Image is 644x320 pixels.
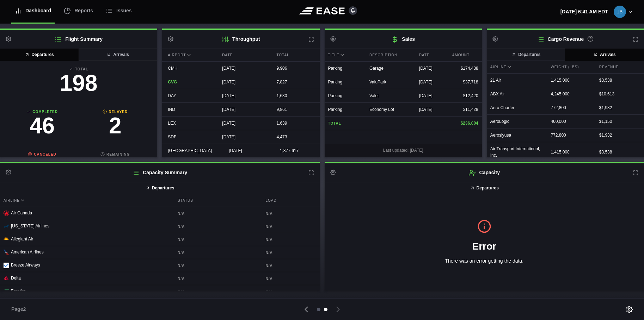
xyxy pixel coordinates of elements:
div: $37,718 [452,79,478,85]
div: Garage [369,65,412,71]
b: N/A [266,250,316,255]
button: Arrivals [565,49,644,61]
div: 7,827 [271,75,319,89]
div: $174,438 [452,65,478,71]
span: Delta [11,276,21,281]
b: Canceled [6,152,79,157]
div: Parking [328,65,362,71]
b: N/A [266,263,316,268]
button: Departures [487,49,566,61]
h3: 46 [6,114,79,137]
div: Title [325,49,366,61]
div: SDF [162,130,211,144]
div: $236,004 [452,120,478,126]
div: Revenue [596,61,644,73]
b: N/A [178,263,257,268]
div: DAY [162,89,211,102]
a: Delayed2 [79,109,152,140]
b: N/A [178,289,257,294]
b: N/A [178,211,257,216]
div: 772,800 [547,101,595,114]
div: 1,415,000 [547,145,595,159]
div: Last updated: [DATE] [325,144,482,157]
div: Aerosiyusa [487,128,547,142]
div: Economy Lot [369,106,412,113]
div: Parking [328,93,362,99]
div: [DATE] [216,103,265,116]
div: $12,420 [452,93,478,99]
div: Air Transport International, Inc. [487,142,547,162]
img: 74ad5be311c8ae5b007de99f4e979312 [614,6,626,18]
span: CVG [168,80,177,84]
div: $ 1,932 [599,132,640,138]
span: Air Canada [11,211,32,215]
div: ABX Air [487,87,547,101]
span: Breeze Airways [11,263,40,268]
div: [DATE] [216,130,265,144]
div: Parking [328,79,362,85]
div: [DATE] [223,144,269,157]
h1: Error [336,239,633,254]
h3: 2 [79,114,152,137]
b: N/A [266,237,316,242]
div: Airline [487,61,547,73]
b: N/A [266,211,316,216]
div: 9,861 [271,103,319,116]
b: Delayed [79,109,152,114]
div: 1,639 [271,117,319,130]
a: Total198 [6,67,152,98]
div: 9,906 [271,62,319,75]
div: Date [216,49,265,61]
h2: Cargo Revenue [487,30,644,49]
p: [DATE] 6:41 AM EDT [560,8,608,15]
div: $ 1,932 [599,105,640,111]
div: [DATE] [419,79,445,85]
h3: 198 [6,72,152,94]
div: Date [416,49,449,61]
b: Total [6,67,152,72]
div: Valet [369,93,412,99]
div: AeroLogic [487,115,547,128]
div: $ 1,150 [599,118,640,125]
div: 4,473 [271,130,319,144]
b: N/A [178,250,257,255]
div: 772,800 [547,128,595,142]
b: Remaining [79,152,152,157]
div: [DATE] [419,106,445,113]
div: 1,877,617 [274,144,320,157]
div: $ 3,538 [599,149,640,155]
div: [DATE] [216,117,265,130]
b: N/A [266,276,316,281]
div: $ 3,538 [599,77,640,83]
div: Total [271,49,319,61]
div: IND [162,103,211,116]
div: [DATE] [216,89,265,102]
h2: Sales [325,30,482,49]
div: Aero Charter [487,101,547,114]
span: [US_STATE] Airlines [11,224,49,228]
b: Total [328,121,362,126]
span: Allegiant Air [11,237,33,241]
div: 21 Air [487,74,547,87]
b: Completed [6,109,79,114]
button: Arrivals [78,49,157,61]
div: $11,428 [452,106,478,113]
div: [DATE] [216,75,265,89]
div: Description [366,49,416,61]
div: 1,415,000 [547,74,595,87]
span: American Airlines [11,250,44,255]
p: There was an error getting the data. [336,257,633,265]
b: N/A [266,224,316,229]
span: Page 2 [11,306,29,313]
div: [DATE] [419,93,445,99]
div: [DATE] [216,62,265,75]
div: 460,000 [547,115,595,128]
div: 4,245,000 [547,87,595,101]
div: [DATE] [419,65,445,71]
b: N/A [178,237,257,242]
div: Weight (lbs) [547,61,595,73]
div: Amount [449,49,482,61]
div: Status [174,194,260,207]
h2: Throughput [162,30,319,49]
div: Airport [162,49,211,61]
